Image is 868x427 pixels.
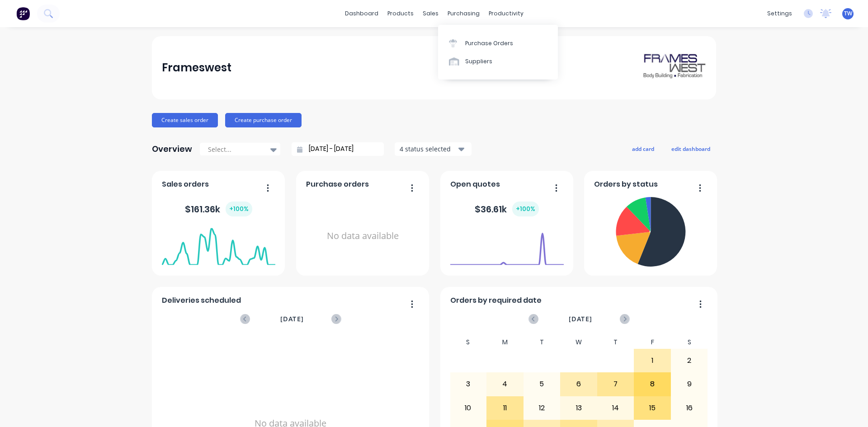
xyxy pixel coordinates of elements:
[418,7,443,20] div: sales
[465,57,492,66] div: Suppliers
[598,373,634,395] div: 7
[560,336,597,349] div: W
[306,193,420,279] div: No data available
[226,202,252,216] div: + 100 %
[450,295,542,306] span: Orders by required date
[486,336,524,349] div: M
[643,52,706,84] img: Frameswest
[450,179,500,190] span: Open quotes
[383,7,418,20] div: products
[561,397,597,419] div: 13
[512,202,539,216] div: + 100 %
[465,39,513,47] div: Purchase Orders
[665,143,716,155] button: edit dashboard
[152,113,218,127] button: Create sales order
[225,113,302,127] button: Create purchase order
[594,179,658,190] span: Orders by status
[438,52,558,70] a: Suppliers
[450,336,487,349] div: S
[306,179,369,190] span: Purchase orders
[626,143,660,155] button: add card
[152,140,192,158] div: Overview
[561,373,597,395] div: 6
[569,314,592,324] span: [DATE]
[524,373,560,395] div: 5
[450,373,486,395] div: 3
[634,397,670,419] div: 15
[671,373,708,395] div: 9
[763,7,797,20] div: settings
[671,336,708,349] div: S
[16,7,30,20] img: Factory
[671,397,708,419] div: 16
[400,144,457,154] div: 4 status selected
[597,336,634,349] div: T
[844,9,852,18] span: TW
[438,34,558,52] a: Purchase Orders
[634,373,670,395] div: 8
[443,7,484,20] div: purchasing
[280,314,304,324] span: [DATE]
[634,349,670,372] div: 1
[395,142,472,156] button: 4 status selected
[671,349,708,372] div: 2
[162,59,231,77] div: Frameswest
[484,7,528,20] div: productivity
[162,179,209,190] span: Sales orders
[634,336,671,349] div: F
[487,397,523,419] div: 11
[524,336,561,349] div: T
[450,397,486,419] div: 10
[487,373,523,395] div: 4
[475,202,539,216] div: $ 36.61k
[185,202,252,216] div: $ 161.36k
[524,397,560,419] div: 12
[598,397,634,419] div: 14
[340,7,383,20] a: dashboard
